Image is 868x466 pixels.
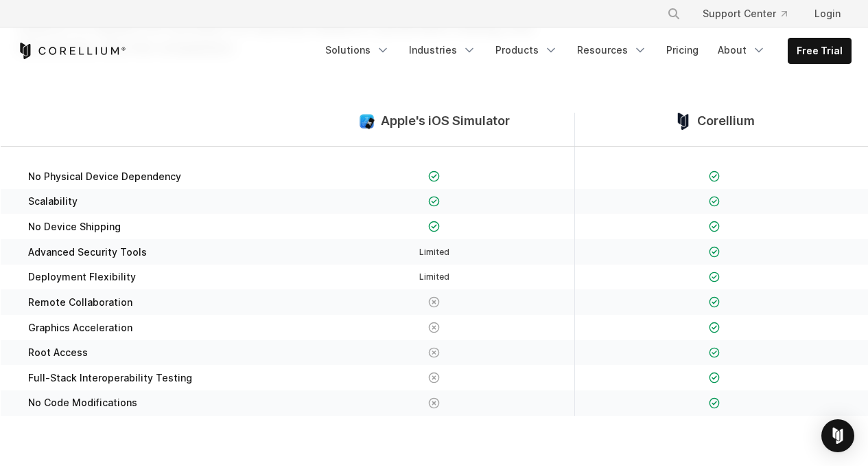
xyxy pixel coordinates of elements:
[428,372,440,384] img: X
[358,113,375,130] img: compare_ios-simulator--large
[28,397,137,409] span: No Code Modifications
[650,1,852,26] div: Navigation Menu
[28,221,121,233] span: No Device Shipping
[28,246,147,258] span: Advanced Security Tools
[428,322,440,333] img: X
[428,397,440,409] img: X
[658,38,707,63] a: Pricing
[821,419,854,452] div: Open Intercom Messenger
[428,347,440,359] img: X
[317,38,852,64] div: Navigation Menu
[804,1,852,26] a: Login
[428,170,440,182] img: Checkmark
[419,247,449,257] span: Limited
[17,43,126,59] a: Corellium Home
[788,38,851,63] a: Free Trial
[709,397,720,409] img: Checkmark
[381,113,510,129] span: Apple's iOS Simulator
[709,296,720,308] img: Checkmark
[28,296,132,309] span: Remote Collaboration
[28,195,78,208] span: Scalability
[317,38,398,63] a: Solutions
[709,196,720,208] img: Checkmark
[487,38,566,63] a: Products
[709,38,774,63] a: About
[419,271,449,282] span: Limited
[28,322,132,334] span: Graphics Acceleration
[709,221,720,232] img: Checkmark
[692,1,798,26] a: Support Center
[697,113,755,129] span: Corellium
[28,372,192,384] span: Full-Stack Interoperability Testing
[709,170,720,182] img: Checkmark
[709,271,720,283] img: Checkmark
[709,347,720,359] img: Checkmark
[661,1,686,26] button: Search
[428,196,440,208] img: Checkmark
[428,296,440,308] img: X
[709,372,720,384] img: Checkmark
[401,38,484,63] a: Industries
[428,221,440,232] img: Checkmark
[28,346,88,359] span: Root Access
[709,246,720,258] img: Checkmark
[569,38,655,63] a: Resources
[28,170,181,183] span: No Physical Device Dependency
[28,271,136,283] span: Deployment Flexibility
[709,322,720,333] img: Checkmark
